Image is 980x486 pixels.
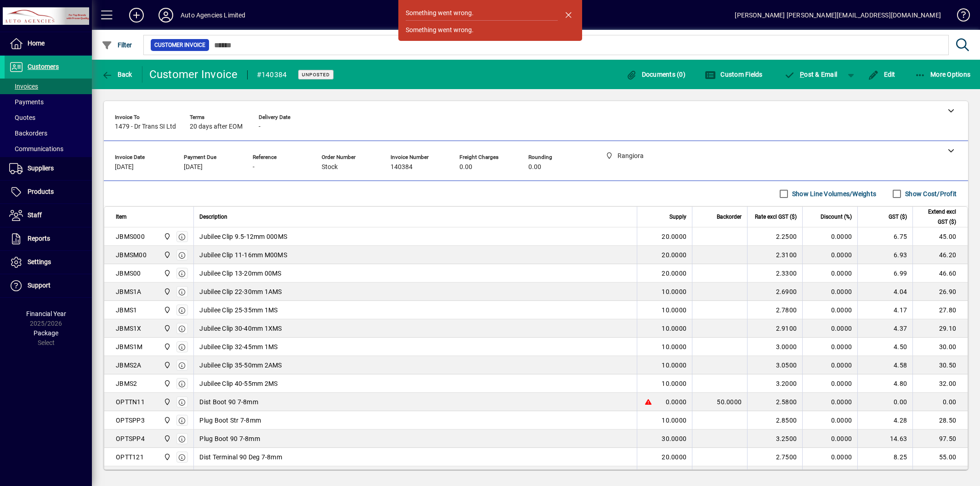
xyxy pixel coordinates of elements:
td: 0.0000 [802,448,857,466]
div: OPTSPP4 [116,434,145,443]
span: [DATE] [115,164,134,171]
span: 0.00 [459,164,472,171]
td: 0.0000 [802,246,857,264]
td: 46.20 [912,246,968,264]
div: JBMS1M [116,342,143,351]
span: Rangiora [161,287,172,297]
button: Back [99,66,135,83]
span: Rangiora [161,323,172,333]
div: 2.3100 [753,250,797,260]
a: Home [5,32,92,55]
span: 30.0000 [662,434,686,443]
span: Payments [9,98,44,106]
td: 4.37 [857,319,912,338]
span: Rangiora [161,379,172,389]
div: OPTT121 [116,452,144,462]
span: ost & Email [784,71,838,78]
td: 97.50 [912,429,968,448]
span: Products [28,188,54,195]
span: Rangiora [161,250,172,260]
div: 2.6900 [753,287,797,296]
button: Documents (0) [623,66,688,83]
a: Settings [5,251,92,274]
span: Documents (0) [626,71,685,78]
a: Support [5,274,92,297]
td: 28.50 [912,411,968,429]
div: JBMSM00 [116,250,147,260]
td: 0.0000 [802,301,857,319]
div: 2.5800 [753,397,797,407]
td: 4.04 [857,283,912,301]
span: Rangiora [161,305,172,315]
div: Auto Agencies Limited [181,8,246,23]
td: 0.00 [857,393,912,411]
td: 0.0000 [802,356,857,374]
span: 1479 - Dr Trans SI Ltd [115,123,176,130]
td: 29.10 [912,319,968,338]
span: Rangiora [161,360,172,370]
td: 0.0000 [802,227,857,246]
div: 2.7800 [753,305,797,315]
a: Reports [5,227,92,250]
label: Show Cost/Profit [903,189,957,198]
div: OPTSPP3 [116,416,145,425]
span: Jubilee Clip 22-30mm 1AMS [199,287,282,296]
button: Profile [151,7,181,23]
span: Edit [868,71,895,78]
div: OPTTN11 [116,397,145,407]
td: 8.25 [857,448,912,466]
span: 20.0000 [662,250,686,260]
div: JBMS1X [116,324,142,333]
div: JBMS2A [116,361,142,370]
td: 6.93 [857,246,912,264]
td: 46.60 [912,264,968,283]
div: JBMS000 [116,232,145,241]
span: Reports [28,235,50,242]
div: 3.0500 [753,361,797,370]
button: Filter [99,37,135,53]
span: Rangiora [161,452,172,462]
span: Item [116,212,127,222]
div: 3.2000 [753,379,797,388]
span: 50.0000 [717,397,742,407]
span: Plug Boot Str 7-8mm [199,416,261,425]
span: Rangiora [161,434,172,444]
span: Jubilee Clip 9.5-12mm 000MS [199,232,287,241]
td: 0.0000 [802,338,857,356]
span: Jubilee Clip 40-55mm 2MS [199,379,278,388]
a: Payments [5,94,92,110]
a: Quotes [5,110,92,125]
td: 4.17 [857,301,912,319]
span: Jubilee Clip 35-50mm 2AMS [199,361,282,370]
span: P [800,71,804,78]
span: Backorder [717,212,742,222]
span: Jubilee Clip 13-20mm 00MS [199,269,281,278]
span: Jubilee Clip 11-16mm M00MS [199,250,287,260]
span: Communications [9,145,63,153]
span: Supply [669,212,686,222]
a: Invoices [5,79,92,94]
td: 0.0000 [802,283,857,301]
span: Discount (%) [821,212,852,222]
span: 20.0000 [662,452,686,462]
div: JBMS00 [116,269,141,278]
span: Back [102,71,132,78]
span: Jubilee Clip 25-35mm 1MS [199,305,278,315]
td: 4.28 [857,411,912,429]
span: 10.0000 [662,305,686,315]
span: 0.00 [528,164,541,171]
span: Suppliers [28,164,54,172]
a: Suppliers [5,157,92,180]
span: 20.0000 [662,269,686,278]
span: Settings [28,258,51,266]
td: 30.50 [912,356,968,374]
span: 20.0000 [662,232,686,241]
a: Communications [5,141,92,157]
span: Support [28,282,51,289]
a: Knowledge Base [950,2,969,32]
td: 32.00 [912,374,968,393]
span: Stock [322,164,338,171]
span: Extend excl GST ($) [918,207,956,227]
span: Backorders [9,130,47,137]
app-page-header-button: Back [92,66,142,83]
